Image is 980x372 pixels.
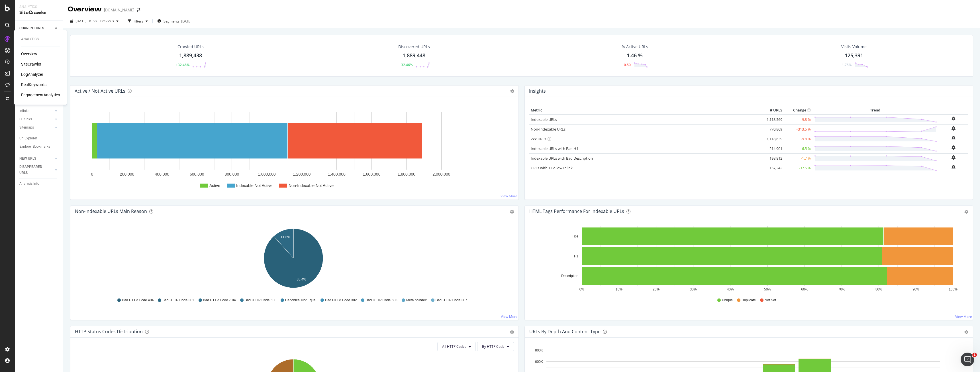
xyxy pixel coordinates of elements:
div: Visits Volume [841,44,867,50]
div: +32.46% [176,62,189,67]
div: 1,889,438 [179,52,202,59]
div: bell-plus [952,145,955,150]
div: arrow-right-arrow-left [137,8,140,12]
td: 1,118,639 [761,134,784,144]
text: 90% [912,287,919,291]
text: 20% [653,287,660,291]
i: Options [510,89,514,93]
div: Sitemaps [19,125,34,131]
span: All HTTP Codes [442,344,466,349]
svg: A chart. [529,226,966,292]
button: By HTTP Code [477,342,514,351]
text: 0% [579,287,585,291]
a: 2xx URLs [531,136,546,141]
text: 200,000 [120,172,134,176]
span: 2025 Sep. 10th [75,19,87,23]
div: Outlinks [19,116,32,122]
text: 1,200,000 [293,172,311,176]
td: -9.8 % [784,115,812,125]
a: Inlinks [19,108,53,114]
div: Crawled URLs [177,44,204,50]
div: LogAnalyzer [21,72,43,77]
a: RealKeywords [21,82,46,88]
div: Overview [68,5,102,14]
td: -9.8 % [784,134,812,144]
a: Overview [21,51,37,57]
span: Not Set [765,298,776,303]
a: Indexable URLs with Bad H1 [531,146,578,151]
div: -0.50 [623,62,631,67]
span: Bad HTTP Code -104 [203,298,236,303]
text: 400,000 [155,172,169,176]
div: gear [510,330,514,334]
td: 157,343 [761,163,784,173]
text: H1 [574,254,579,258]
text: Title [572,234,579,238]
text: 0 [91,172,93,176]
text: 30% [690,287,697,291]
text: Indexable Not Active [236,183,273,188]
div: SiteCrawler [19,9,58,16]
a: NEW URLS [19,156,53,162]
h4: Active / Not Active URLs [75,87,125,95]
div: bell-plus [952,136,955,140]
text: 80% [875,287,882,291]
a: Sitemaps [19,125,53,131]
div: -1.75% [841,62,852,67]
div: Analytics [19,5,58,9]
div: bell-plus [952,117,955,121]
div: bell-plus [952,126,955,131]
td: 214,901 [761,144,784,153]
text: 1,400,000 [328,172,346,176]
text: 11.6% [281,235,290,239]
text: 1,800,000 [398,172,415,176]
div: HTML Tags Performance for Indexable URLs [529,208,624,214]
text: 100% [949,287,957,291]
a: EngagementAnalytics [21,92,60,98]
td: -1.7 % [784,153,812,163]
td: -37.5 % [784,163,812,173]
td: 770,869 [761,124,784,134]
a: Indexable URLs [531,117,557,122]
span: Previous [98,19,114,23]
text: Non-Indexable Not Active [289,183,334,188]
th: Metric [529,106,761,115]
text: 800,000 [225,172,239,176]
td: 1,118,569 [761,115,784,125]
span: 1 [972,353,977,357]
th: Change [784,106,812,115]
h4: Insights [529,87,546,95]
text: 600K [535,360,543,364]
span: Segments [164,19,179,24]
span: Bad HTTP Code 503 [366,298,397,303]
text: 1,000,000 [258,172,275,176]
div: % Active URLs [622,44,648,50]
text: 40% [727,287,734,291]
text: 800K [535,348,543,352]
div: gear [964,330,968,334]
a: Indexable URLs with Bad Description [531,156,593,161]
div: 1,889,448 [403,52,425,59]
div: 125,391 [845,52,863,59]
a: View More [955,314,972,319]
text: 600,000 [190,172,204,176]
span: Bad HTTP Code 404 [122,298,154,303]
div: +32.46% [399,62,413,67]
span: Duplicate [742,298,756,303]
a: Outlinks [19,116,53,122]
span: vs [93,19,98,23]
div: Analytics [21,37,60,42]
a: URLs with 1 Follow Inlink [531,165,573,170]
svg: A chart. [75,106,512,195]
svg: A chart. [75,226,512,292]
div: Filters [134,19,143,24]
div: Explorer Bookmarks [19,144,50,150]
span: Bad HTTP Code 302 [325,298,357,303]
span: Bad HTTP Code 500 [245,298,276,303]
a: SiteCrawler [21,61,41,67]
div: [DATE] [181,19,191,24]
a: Non-Indexable URLs [531,127,565,132]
